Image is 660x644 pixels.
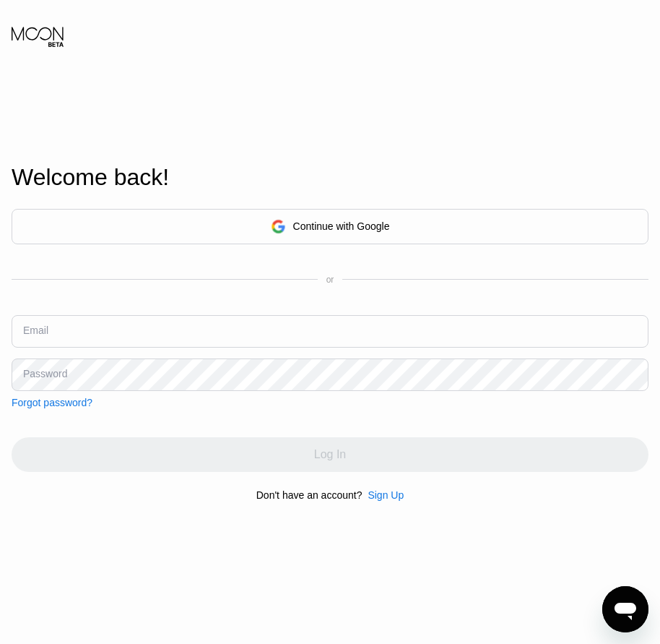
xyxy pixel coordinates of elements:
div: Email [23,325,48,336]
iframe: Button to launch messaging window [602,586,648,632]
div: or [326,275,334,285]
div: Password [23,368,67,379]
div: Don't have an account? [256,489,362,501]
div: Welcome back! [12,164,648,191]
div: Sign Up [362,489,404,501]
div: Continue with Google [293,220,390,232]
div: Forgot password? [12,397,92,408]
div: Sign Up [368,489,404,501]
div: Continue with Google [12,209,648,244]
